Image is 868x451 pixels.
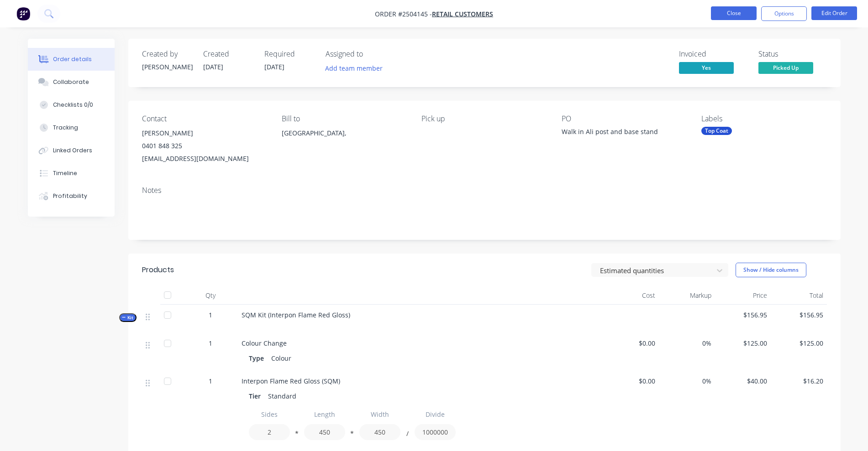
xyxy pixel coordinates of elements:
input: Value [415,424,456,440]
span: 1 [209,338,212,348]
div: Linked Orders [53,146,92,155]
span: $156.95 [719,310,768,320]
div: Order details [53,55,92,63]
div: Markup [659,286,715,305]
div: [GEOGRAPHIC_DATA], [282,127,407,140]
img: Factory [16,7,30,21]
button: Collaborate [28,71,115,93]
div: Contact [142,114,267,123]
div: Created [203,50,253,58]
div: 0401 848 325 [142,140,267,152]
button: Picked Up [758,62,813,76]
div: Created by [142,50,192,58]
span: Yes [679,62,734,73]
span: 1 [209,310,212,320]
div: Required [264,50,315,58]
div: Total [771,286,827,305]
div: Checklists 0/0 [53,101,93,109]
button: Checklists 0/0 [28,93,115,116]
div: [PERSON_NAME]0401 848 325[EMAIL_ADDRESS][DOMAIN_NAME] [142,127,267,165]
span: Interpon Flame Red Gloss (SQM) [242,377,340,385]
span: Kit [122,314,134,321]
button: Add team member [320,62,387,74]
input: Label [249,406,290,422]
div: Tracking [53,124,78,132]
span: SQM Kit (Interpon Flame Red Gloss) [242,311,350,319]
button: Tracking [28,116,115,139]
span: $0.00 [607,338,656,348]
div: Products [142,264,174,275]
div: [PERSON_NAME] [142,62,192,72]
div: Collaborate [53,78,89,86]
div: Profitability [53,192,87,200]
button: Add team member [326,62,388,74]
span: $125.00 [774,338,823,348]
div: Price [715,286,771,305]
a: Retail Customers [432,10,493,18]
div: Colour [268,352,295,365]
div: Bill to [282,114,407,123]
span: 0% [663,338,711,348]
span: [DATE] [203,62,223,71]
div: [EMAIL_ADDRESS][DOMAIN_NAME] [142,152,267,165]
button: Options [761,6,807,21]
input: Value [359,424,400,440]
span: Colour Change [242,339,287,347]
input: Label [359,406,400,422]
span: Order #2504145 - [375,10,432,18]
span: [DATE] [264,62,284,71]
button: Linked Orders [28,139,115,162]
button: Profitability [28,185,115,207]
div: Pick up [421,114,547,123]
button: Edit Order [811,6,857,20]
div: Cost [603,286,659,305]
span: 1 [209,376,212,386]
div: Status [758,50,827,58]
input: Value [304,424,345,440]
span: $16.20 [774,376,823,386]
div: [PERSON_NAME] [142,127,267,140]
button: Show / Hide columns [736,263,806,277]
button: Timeline [28,162,115,185]
button: Order details [28,48,115,71]
div: Walk in Ali post and base stand [562,127,676,140]
button: / [403,432,412,439]
span: Picked Up [758,62,813,73]
button: Close [711,6,757,20]
div: Invoiced [679,50,747,58]
input: Label [415,406,456,422]
div: Notes [142,186,827,195]
div: Top Coat [701,127,732,135]
div: Tier [249,389,264,403]
span: 0% [663,376,711,386]
span: $40.00 [719,376,768,386]
div: Standard [264,389,300,403]
div: Qty [183,286,238,305]
input: Value [249,424,290,440]
span: $125.00 [719,338,768,348]
div: Assigned to [326,50,417,58]
span: $156.95 [774,310,823,320]
div: Labels [701,114,826,123]
div: Type [249,352,268,365]
div: Timeline [53,169,77,177]
button: Kit [119,313,137,322]
input: Label [304,406,345,422]
div: PO [562,114,687,123]
div: [GEOGRAPHIC_DATA], [282,127,407,156]
span: $0.00 [607,376,656,386]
